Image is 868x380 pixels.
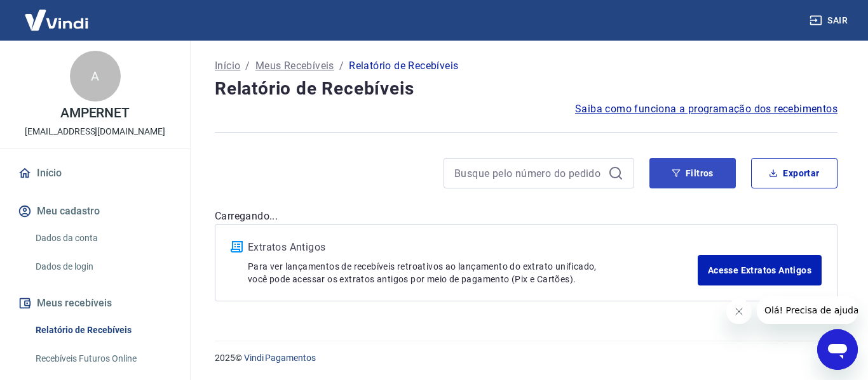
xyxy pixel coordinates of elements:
p: AMPERNET [60,107,130,120]
button: Filtros [649,158,736,188]
button: Meus recebíveis [15,289,175,317]
button: Meu cadastro [15,197,175,225]
button: Sair [807,9,853,32]
button: Exportar [751,158,837,188]
a: Início [15,159,175,187]
span: Olá! Precisa de ajuda? [8,9,107,19]
iframe: Mensagem da empresa [757,296,858,324]
img: Vindi [15,1,98,39]
div: A [70,51,121,102]
p: Relatório de Recebíveis [349,58,458,74]
input: Busque pelo número do pedido [454,164,603,183]
p: Carregando... [215,209,837,224]
a: Meus Recebíveis [255,58,334,74]
img: ícone [231,241,243,252]
a: Vindi Pagamentos [244,353,316,363]
p: 2025 © [215,351,837,365]
iframe: Botão para abrir a janela de mensagens [817,329,858,370]
p: Extratos Antigos [248,240,698,255]
a: Recebíveis Futuros Online [31,346,175,372]
p: / [339,58,344,74]
p: / [245,58,250,74]
a: Saiba como funciona a programação dos recebimentos [575,102,837,117]
h4: Relatório de Recebíveis [215,76,837,102]
a: Dados de login [31,254,175,280]
a: Início [215,58,240,74]
p: Para ver lançamentos de recebíveis retroativos ao lançamento do extrato unificado, você pode aces... [248,260,698,285]
a: Acesse Extratos Antigos [698,255,822,285]
a: Dados da conta [31,225,175,251]
iframe: Fechar mensagem [726,299,752,324]
p: [EMAIL_ADDRESS][DOMAIN_NAME] [25,125,165,138]
a: Relatório de Recebíveis [31,317,175,343]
